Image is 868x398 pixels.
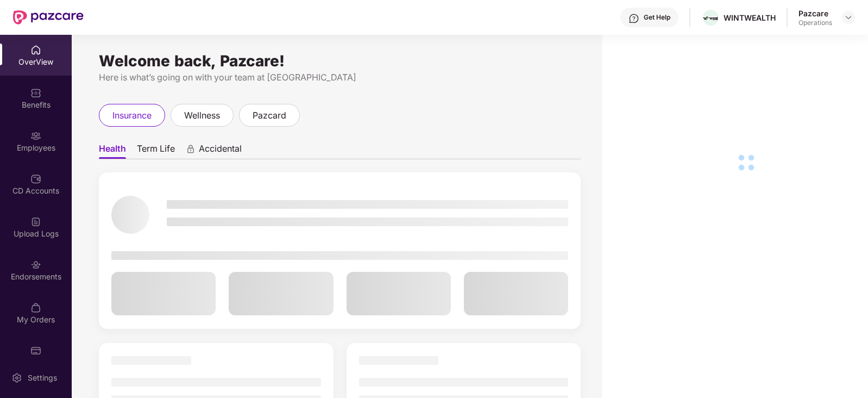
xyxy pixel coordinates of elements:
[11,372,22,383] img: svg+xml;base64,PHN2ZyBpZD0iU2V0dGluZy0yMHgyMCIgeG1sbnM9Imh0dHA6Ly93d3cudzMub3JnLzIwMDAvc3ZnIiB3aW...
[199,143,242,159] span: Accidental
[186,144,196,154] div: animation
[798,8,832,18] div: Pazcare
[30,88,41,98] img: svg+xml;base64,PHN2ZyBpZD0iQmVuZWZpdHMiIHhtbG5zPSJodHRwOi8vd3d3LnczLm9yZy8yMDAwL3N2ZyIgd2lkdGg9Ij...
[137,143,175,159] span: Term Life
[644,13,670,22] div: Get Help
[30,302,41,313] img: svg+xml;base64,PHN2ZyBpZD0iTXlfT3JkZXJzIiBkYXRhLW5hbWU9Ik15IE9yZGVycyIgeG1sbnM9Imh0dHA6Ly93d3cudz...
[112,109,152,122] span: insurance
[30,173,41,184] img: svg+xml;base64,PHN2ZyBpZD0iQ0RfQWNjb3VudHMiIGRhdGEtbmFtZT0iQ0QgQWNjb3VudHMiIHhtbG5zPSJodHRwOi8vd3...
[24,372,60,383] div: Settings
[798,18,832,27] div: Operations
[184,109,220,122] span: wellness
[724,13,776,23] div: WINTWEALTH
[99,71,581,84] div: Here is what’s going on with your team at [GEOGRAPHIC_DATA]
[30,45,41,55] img: svg+xml;base64,PHN2ZyBpZD0iSG9tZSIgeG1sbnM9Imh0dHA6Ly93d3cudzMub3JnLzIwMDAvc3ZnIiB3aWR0aD0iMjAiIG...
[13,10,84,24] img: New Pazcare Logo
[99,57,581,65] div: Welcome back, Pazcare!
[30,259,41,270] img: svg+xml;base64,PHN2ZyBpZD0iRW5kb3JzZW1lbnRzIiB4bWxucz0iaHR0cDovL3d3dy53My5vcmcvMjAwMC9zdmciIHdpZH...
[30,216,41,227] img: svg+xml;base64,PHN2ZyBpZD0iVXBsb2FkX0xvZ3MiIGRhdGEtbmFtZT0iVXBsb2FkIExvZ3MiIHhtbG5zPSJodHRwOi8vd3...
[703,16,719,20] img: Wintlogo.jpg
[30,130,41,141] img: svg+xml;base64,PHN2ZyBpZD0iRW1wbG95ZWVzIiB4bWxucz0iaHR0cDovL3d3dy53My5vcmcvMjAwMC9zdmciIHdpZHRoPS...
[253,109,286,122] span: pazcard
[30,345,41,356] img: svg+xml;base64,PHN2ZyBpZD0iUGF6Y2FyZCIgeG1sbnM9Imh0dHA6Ly93d3cudzMub3JnLzIwMDAvc3ZnIiB3aWR0aD0iMj...
[628,13,639,24] img: svg+xml;base64,PHN2ZyBpZD0iSGVscC0zMngzMiIgeG1sbnM9Imh0dHA6Ly93d3cudzMub3JnLzIwMDAvc3ZnIiB3aWR0aD...
[99,143,126,159] span: Health
[844,13,853,22] img: svg+xml;base64,PHN2ZyBpZD0iRHJvcGRvd24tMzJ4MzIiIHhtbG5zPSJodHRwOi8vd3d3LnczLm9yZy8yMDAwL3N2ZyIgd2...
